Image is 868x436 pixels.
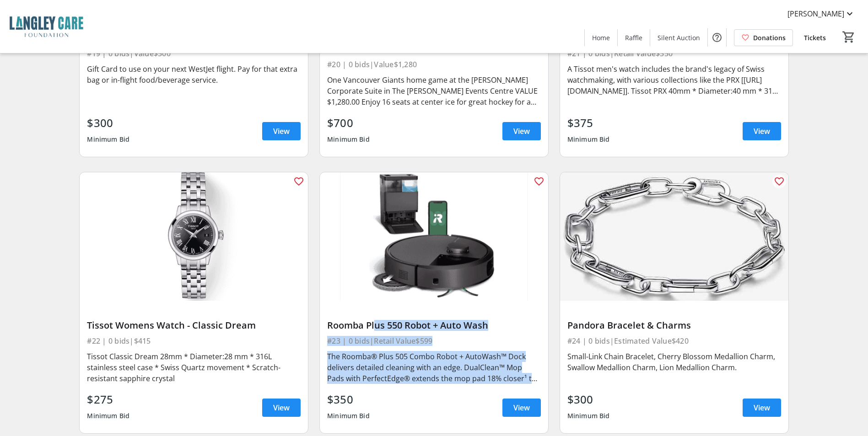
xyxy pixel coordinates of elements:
[774,176,785,187] mat-icon: favorite_outline
[327,74,541,107] div: One Vancouver Giants home game at the [PERSON_NAME] Corporate Suite in The [PERSON_NAME] Events C...
[327,131,370,148] div: Minimum Bid
[87,391,129,408] div: $275
[87,351,301,384] div: Tissot Classic Dream 28mm * Diameter:28 mm * 316L stainless steel case * Swiss Quartz movement * ...
[513,402,530,413] span: View
[567,131,610,148] div: Minimum Bid
[780,6,863,21] button: [PERSON_NAME]
[567,335,781,347] div: #24 | 0 bids | Estimated Value $420
[567,408,610,424] div: Minimum Bid
[87,131,129,148] div: Minimum Bid
[804,33,826,43] span: Tickets
[87,335,301,347] div: #22 | 0 bids | $415
[734,29,793,46] a: Donations
[618,29,650,46] a: Raffle
[87,408,129,424] div: Minimum Bid
[293,176,304,187] mat-icon: favorite_outline
[841,29,857,45] button: Cart
[560,172,788,301] img: Pandora Bracelet & Charms
[80,172,308,301] img: Tissot Womens Watch - Classic Dream
[87,115,129,131] div: $300
[327,351,541,384] div: The Roomba® Plus 505 Combo Robot + AutoWash™ Dock delivers detailed cleaning with an edge. DualCl...
[754,126,770,137] span: View
[327,408,370,424] div: Minimum Bid
[754,402,770,413] span: View
[273,402,290,413] span: View
[87,320,301,331] div: Tissot Womens Watch - Classic Dream
[567,391,610,408] div: $300
[743,399,781,417] a: View
[262,399,301,417] a: View
[87,64,301,85] div: Gift Card to use on your next WestJet flight. Pay for that extra bag or in-flight food/beverage s...
[327,115,370,131] div: $700
[592,33,610,43] span: Home
[534,176,545,187] mat-icon: favorite_outline
[327,58,541,71] div: #20 | 0 bids | Value $1,280
[658,33,700,43] span: Silent Auction
[567,47,781,60] div: #21 | 0 bids | Retail Value $550
[787,8,844,19] span: [PERSON_NAME]
[650,29,707,46] a: Silent Auction
[708,28,726,47] button: Help
[625,33,642,43] span: Raffle
[5,4,87,49] img: Langley Care Foundation 's Logo
[262,122,301,140] a: View
[797,29,833,46] a: Tickets
[567,351,781,373] div: Small-Link Chain Bracelet, Cherry Blossom Medallion Charm, Swallow Medallion Charm, Lion Medallio...
[502,399,541,417] a: View
[327,391,370,408] div: $350
[567,115,610,131] div: $375
[502,122,541,140] a: View
[273,126,290,137] span: View
[327,320,541,331] div: Roomba Plus 550 Robot + Auto Wash
[567,64,781,96] div: A Tissot men's watch includes the brand's legacy of Swiss watchmaking, with various collections l...
[567,320,781,331] div: Pandora Bracelet & Charms
[327,335,541,347] div: #23 | 0 bids | Retail Value $599
[753,33,786,43] span: Donations
[743,122,781,140] a: View
[585,29,617,46] a: Home
[320,172,548,301] img: Roomba Plus 550 Robot + Auto Wash
[87,47,301,60] div: #19 | 0 bids | Value $500
[513,126,530,137] span: View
